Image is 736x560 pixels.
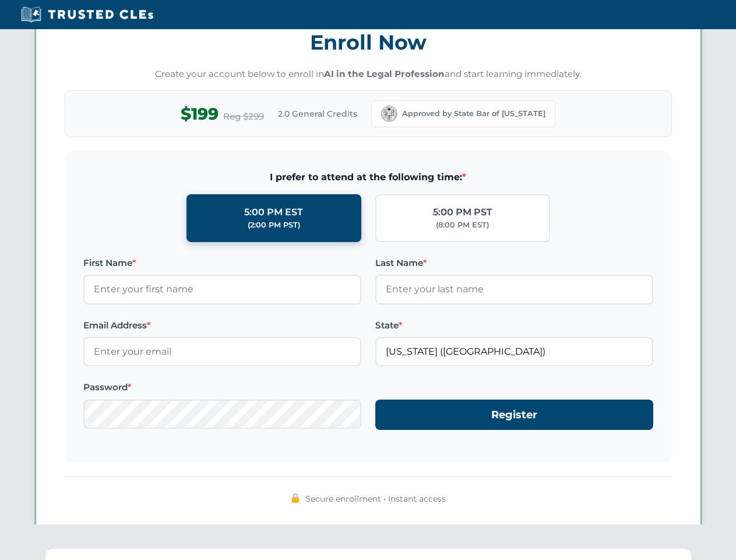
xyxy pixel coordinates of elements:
[381,106,397,122] img: California Bar
[83,275,361,304] input: Enter your first name
[324,68,445,79] strong: AI in the Legal Profession
[433,205,492,220] div: 5:00 PM PST
[278,107,357,120] span: 2.0 General Credits
[181,101,219,127] span: $199
[223,110,264,124] span: Reg $299
[375,318,653,332] label: State
[291,494,300,503] img: 🔒
[65,68,672,81] p: Create your account below to enroll in and start learning immediately.
[375,337,653,366] input: California (CA)
[375,400,653,430] button: Register
[375,275,653,304] input: Enter your last name
[65,24,672,61] h3: Enroll Now
[83,380,361,394] label: Password
[83,318,361,332] label: Email Address
[83,256,361,270] label: First Name
[248,219,300,231] div: (2:00 PM PST)
[402,108,545,120] span: Approved by State Bar of [US_STATE]
[83,337,361,366] input: Enter your email
[375,256,653,270] label: Last Name
[83,170,653,185] span: I prefer to attend at the following time:
[17,6,157,23] img: Trusted CLEs
[436,219,489,231] div: (8:00 PM EST)
[244,205,303,220] div: 5:00 PM EST
[305,492,446,505] span: Secure enrollment • Instant access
